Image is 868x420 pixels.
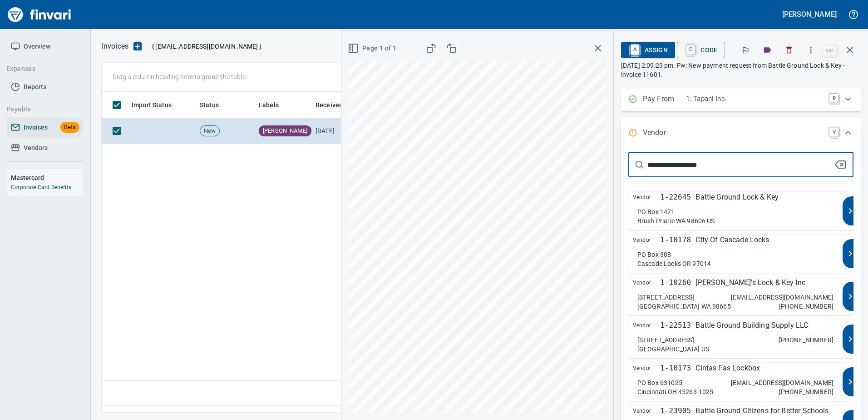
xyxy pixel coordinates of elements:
p: 1-10173 [660,363,691,374]
p: PO Box 1471 [637,207,675,216]
a: Vendors [7,138,83,158]
p: 1-10178 [660,235,691,245]
span: Status [200,100,231,110]
nav: breadcrumb [102,41,128,52]
span: [EMAIL_ADDRESS][DOMAIN_NAME] [154,42,259,51]
p: 1: Tapani Inc. [686,94,824,104]
button: Vendor1-22645Battle Ground Lock & KeyPO Box 1471Brush Priarie WA 98606 US [628,192,853,230]
span: Payable [6,104,75,115]
button: Vendor1-10260[PERSON_NAME]'s Lock & Key Inc[STREET_ADDRESS][GEOGRAPHIC_DATA] WA 98665[EMAIL_ADDRE... [628,277,853,315]
h6: Mastercard [11,173,83,183]
span: Vendor [633,363,660,374]
span: Page 1 of 1 [350,43,396,54]
p: [EMAIL_ADDRESS][DOMAIN_NAME] [731,293,833,302]
span: Received [316,100,355,110]
p: Cincinnati OH 45263-1025 [637,387,714,396]
a: Overview [7,36,83,57]
td: [DATE] [312,118,362,144]
a: InvoicesBeta [7,117,83,138]
p: Battle Ground Building Supply LLC [695,320,808,331]
p: ( ) [147,42,261,51]
p: [GEOGRAPHIC_DATA] WA 98665 [637,302,731,311]
p: 1-10260 [660,277,691,288]
p: City Of Cascade Locks [695,235,769,245]
p: PO Box 308 [637,250,671,259]
p: [STREET_ADDRESS] [637,335,694,345]
p: 1-22513 [660,320,691,331]
a: V [829,127,838,136]
span: [PERSON_NAME] [259,127,311,135]
button: Upload an Invoice [128,41,147,52]
p: [PHONE_NUMBER] [779,335,833,345]
button: More [801,40,821,60]
p: 1-22645 [660,192,691,203]
span: Received [316,100,343,110]
p: [PHONE_NUMBER] [779,387,833,396]
p: Cintas Fas Lockbox [695,363,760,374]
a: esc [823,45,837,55]
p: [PERSON_NAME]'s Lock & Key Inc [695,277,805,288]
button: Labels [757,40,777,60]
span: Status [200,100,219,110]
p: [EMAIL_ADDRESS][DOMAIN_NAME] [731,378,833,387]
span: Reports [24,81,46,93]
button: Payable [3,101,79,118]
button: [PERSON_NAME] [780,7,839,21]
a: C [686,45,695,55]
p: Cascade Locks OR 97014 [637,259,711,268]
p: Pay From [643,94,686,105]
div: Expand [621,88,861,111]
p: Drag a column heading here to group the table [113,72,246,81]
span: Labels [259,100,279,110]
p: [PHONE_NUMBER] [779,302,833,311]
div: Expand [621,118,861,148]
span: New [200,127,219,135]
button: Vendor1-22513Battle Ground Building Supply LLC[STREET_ADDRESS][GEOGRAPHIC_DATA] US[PHONE_NUMBER] [628,320,853,358]
button: CCode [677,42,725,58]
p: Battle Ground Citizens for Better Schools [695,405,829,416]
button: Vendor1-10173Cintas Fas LockboxPO Box 631025Cincinnati OH 45263-1025[EMAIL_ADDRESS][DOMAIN_NAME][... [628,363,853,401]
span: Beta [60,122,79,133]
a: A [631,45,639,55]
p: 1-23905 [660,405,691,416]
a: P [829,94,838,103]
span: Import Status [132,100,172,110]
button: AAssign [621,42,675,58]
button: Flag [735,40,755,60]
span: Vendor [633,192,660,203]
span: Import Status [132,100,183,110]
p: Battle Ground Lock & Key [695,192,779,203]
span: Vendors [24,142,48,154]
button: Page 1 of 1 [346,40,400,57]
span: Assign [628,42,668,58]
span: Expenses [6,63,75,75]
span: Vendor [633,405,660,416]
p: Vendor [643,127,686,139]
span: Vendor [633,320,660,331]
span: Overview [24,41,50,52]
span: Close invoice [821,39,861,61]
span: Invoices [24,122,48,133]
p: [STREET_ADDRESS] [637,293,694,302]
p: PO Box 631025 [637,378,682,387]
p: [GEOGRAPHIC_DATA] US [637,345,709,354]
button: Discard [779,40,799,60]
button: Expenses [3,60,79,77]
p: Brush Priarie WA 98606 US [637,216,715,225]
a: Reports [7,77,83,97]
span: Vendor [633,277,660,288]
p: [DATE] 2:09:23 pm. Fw: New payment request from Battle Ground Lock & Key - invoice 11601. [621,61,861,79]
p: Invoices [102,41,128,52]
a: Corporate Card Benefits [11,184,71,190]
h5: [PERSON_NAME] [782,10,837,19]
span: Code [684,42,718,58]
span: Labels [259,100,291,110]
button: Vendor1-10178City Of Cascade LocksPO Box 308Cascade Locks OR 97014 [628,235,853,273]
span: Vendor [633,235,660,245]
img: Finvari [5,4,74,25]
